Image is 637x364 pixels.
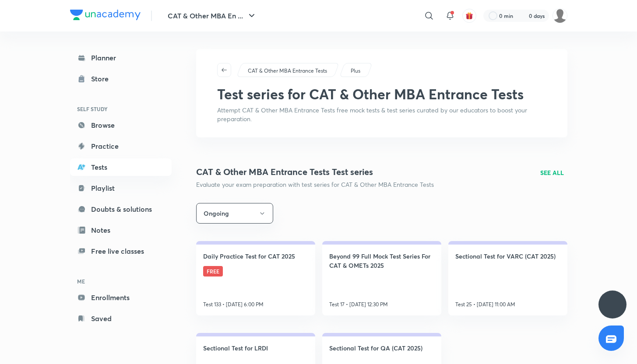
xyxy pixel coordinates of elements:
button: CAT & Other MBA En ... [162,7,262,24]
h6: ME [70,274,172,289]
h4: Sectional Test for LRDI [203,343,268,353]
a: Planner [70,49,172,66]
img: ttu [607,299,618,310]
button: avatar [462,9,476,23]
h4: Beyond 99 Full Mock Test Series For CAT & OMETs 2025 [329,252,434,270]
a: Free live classes [70,242,172,260]
a: Doubts & solutions [70,200,172,218]
span: FREE [203,266,223,276]
h1: Test series for CAT & Other MBA Entrance Tests [217,86,546,102]
p: CAT & Other MBA Entrance Tests [248,67,327,75]
h4: Daily Practice Test for CAT 2025 [203,252,295,261]
a: Tests [70,158,172,176]
img: streak [518,11,527,20]
a: Enrollments [70,289,172,306]
h6: SELF STUDY [70,101,172,116]
a: Saved [70,310,172,327]
a: CAT & Other MBA Entrance Tests [246,67,328,75]
a: Beyond 99 Full Mock Test Series For CAT & OMETs 2025Test 17 • [DATE] 12:30 PM [322,241,441,315]
p: Test 25 • [DATE] 11:00 AM [455,301,515,308]
div: Store [91,73,114,84]
img: adi biradar [553,8,567,23]
p: Evaluate your exam preparation with test series for CAT & Other MBA Entrance Tests [196,180,434,189]
h4: CAT & Other MBA Entrance Tests Test series [196,165,434,178]
a: Playlist [70,179,172,197]
img: Company Logo [70,10,141,20]
a: Company Logo [70,10,141,22]
button: Ongoing [196,203,273,224]
a: Plus [349,67,362,75]
a: Sectional Test for VARC (CAT 2025)Test 25 • [DATE] 11:00 AM [448,241,567,315]
a: SEE ALL [540,168,564,177]
p: Test 17 • [DATE] 12:30 PM [329,301,388,308]
a: Notes [70,221,172,239]
h4: Sectional Test for VARC (CAT 2025) [455,252,556,261]
img: avatar [465,12,473,20]
p: Plus [351,67,360,75]
a: Browse [70,116,172,134]
h4: Sectional Test for QA (CAT 2025) [329,343,422,353]
a: Daily Practice Test for CAT 2025FREETest 133 • [DATE] 6:00 PM [196,241,315,315]
p: Test 133 • [DATE] 6:00 PM [203,301,264,308]
p: Attempt CAT & Other MBA Entrance Tests free mock tests & test series curated by our educators to ... [217,106,546,123]
a: Store [70,70,172,87]
a: Practice [70,137,172,155]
